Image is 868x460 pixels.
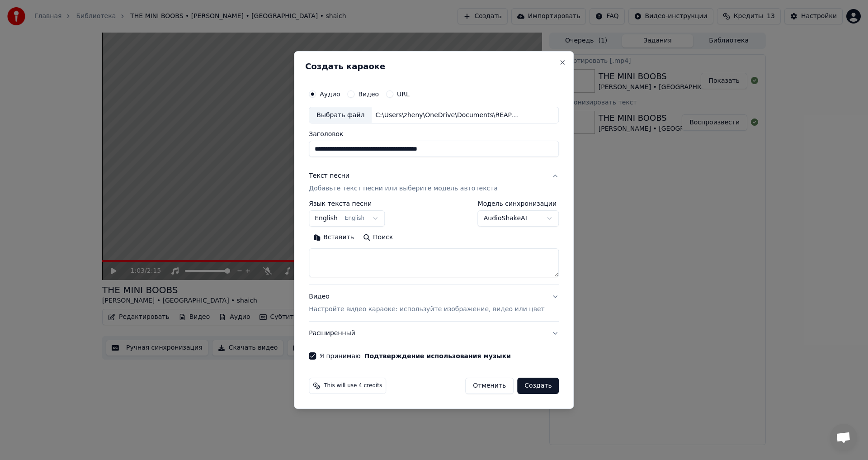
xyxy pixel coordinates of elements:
button: Поиск [359,231,397,245]
p: Добавьте текст песни или выберите модель автотекста [309,185,498,194]
button: Я принимаю [364,353,511,359]
label: Аудио [320,91,340,97]
button: Текст песниДобавьте текст песни или выберите модель автотекста [309,165,559,201]
button: Отменить [465,378,514,394]
span: This will use 4 credits [324,382,382,389]
button: Расширенный [309,322,559,345]
label: Я принимаю [320,353,511,359]
div: C:\Users\zheny\OneDrive\Documents\REAPER Media\zane,sazo,shaich,motechkin - summer freestyle111.mp3 [372,111,525,120]
div: Текст песниДобавьте текст песни или выберите модель автотекста [309,201,559,285]
button: ВидеоНастройте видео караоке: используйте изображение, видео или цвет [309,285,559,322]
button: Создать [517,378,559,394]
button: Вставить [309,231,359,245]
label: Модель синхронизации [478,201,559,207]
label: Язык текста песни [309,201,385,207]
label: Заголовок [309,131,559,138]
div: Видео [309,293,544,314]
label: Видео [358,91,379,97]
div: Выбрать файл [309,107,372,123]
p: Настройте видео караоке: используйте изображение, видео или цвет [309,305,544,314]
div: Текст песни [309,172,349,181]
label: URL [397,91,410,97]
h2: Создать караоке [305,62,562,71]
